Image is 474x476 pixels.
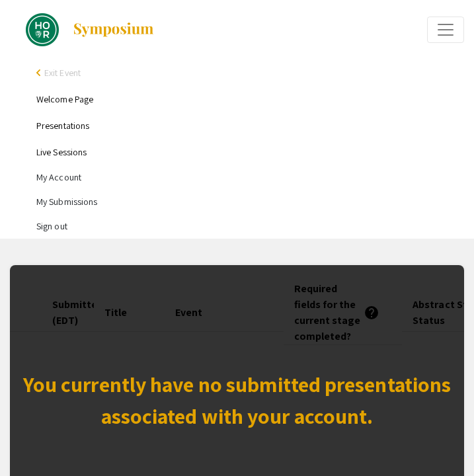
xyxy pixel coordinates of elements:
a: DREAMS Spring 2025 [10,13,155,46]
li: Sign out [36,214,464,239]
div: arrow_back_ios [36,69,44,77]
iframe: Chat [10,416,56,466]
li: My Account [36,165,464,190]
a: Presentations [36,120,89,132]
a: Welcome Page [36,93,93,105]
div: You currently have no submitted presentations associated with your account. [10,368,464,432]
button: Expand or Collapse Menu [427,17,464,43]
span: Exit Event [44,67,81,79]
li: My Submissions [36,190,464,214]
a: Live Sessions [36,146,87,158]
img: DREAMS Spring 2025 [26,13,59,46]
img: Symposium by ForagerOne [72,22,155,38]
